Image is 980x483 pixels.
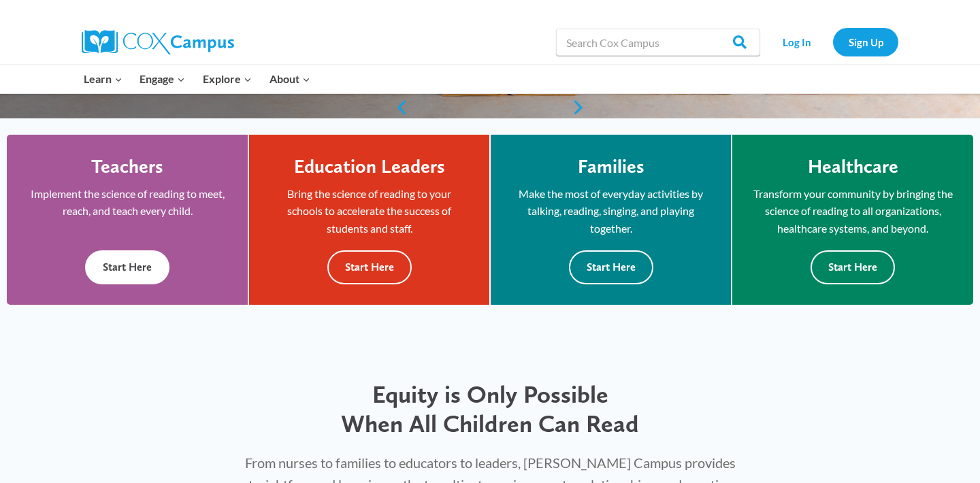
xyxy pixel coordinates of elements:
[75,65,318,93] nav: Primary Navigation
[767,28,826,56] a: Log In
[556,29,760,56] input: Search Cox Campus
[194,65,261,93] button: Child menu of Explore
[578,155,644,178] h4: Families
[75,65,131,93] button: Child menu of Learn
[767,28,898,56] nav: Secondary Navigation
[491,135,731,305] a: Families Make the most of everyday activities by talking, reading, singing, and playing together....
[341,380,639,438] span: Equity is Only Possible When All Children Can Read
[91,155,163,178] h4: Teachers
[249,135,489,305] a: Education Leaders Bring the science of reading to your schools to accelerate the success of stude...
[811,250,895,284] button: Start Here
[269,185,469,237] p: Bring the science of reading to your schools to accelerate the success of students and staff.
[261,65,319,93] button: Child menu of About
[27,185,227,220] p: Implement the science of reading to meet, reach, and teach every child.
[7,135,248,305] a: Teachers Implement the science of reading to meet, reach, and teach every child. Start Here
[388,94,592,121] div: content slider buttons
[732,135,973,305] a: Healthcare Transform your community by bringing the science of reading to all organizations, heal...
[388,99,408,116] a: previous
[753,185,953,237] p: Transform your community by bringing the science of reading to all organizations, healthcare syst...
[511,185,710,237] p: Make the most of everyday activities by talking, reading, singing, and playing together.
[131,65,195,93] button: Child menu of Engage
[294,155,445,178] h4: Education Leaders
[327,250,412,284] button: Start Here
[572,99,592,116] a: next
[808,155,898,178] h4: Healthcare
[85,250,169,284] button: Start Here
[82,30,234,54] img: Cox Campus
[833,28,898,56] a: Sign Up
[569,250,653,284] button: Start Here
